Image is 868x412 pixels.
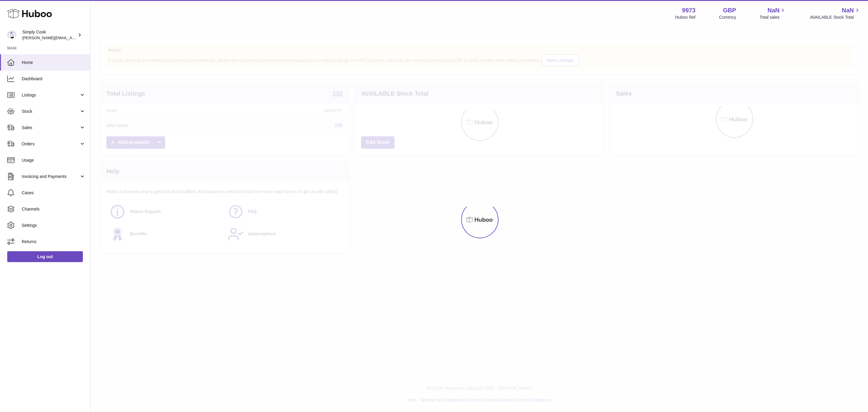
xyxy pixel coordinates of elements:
[810,14,861,20] span: AVAILABLE Stock Total
[842,6,854,14] span: NaN
[22,60,86,65] span: Home
[7,251,83,262] a: Log out
[719,14,736,20] div: Currency
[22,157,86,163] span: Usage
[22,29,77,41] div: Simply Cook
[22,223,86,228] span: Settings
[22,125,79,131] span: Sales
[767,6,779,14] span: NaN
[22,109,79,114] span: Stock
[22,92,79,98] span: Listings
[675,14,696,20] div: Huboo Ref
[22,141,79,147] span: Orders
[7,30,16,40] img: emma@simplycook.com
[759,6,786,20] a: NaN Total sales
[22,206,86,212] span: Channels
[22,239,86,245] span: Returns
[810,6,861,20] a: NaN AVAILABLE Stock Total
[22,190,86,196] span: Cases
[682,6,696,14] strong: 9973
[723,6,736,14] strong: GBP
[22,76,86,82] span: Dashboard
[22,174,79,179] span: Invoicing and Payments
[22,35,121,40] span: [PERSON_NAME][EMAIL_ADDRESS][DOMAIN_NAME]
[759,14,786,20] span: Total sales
